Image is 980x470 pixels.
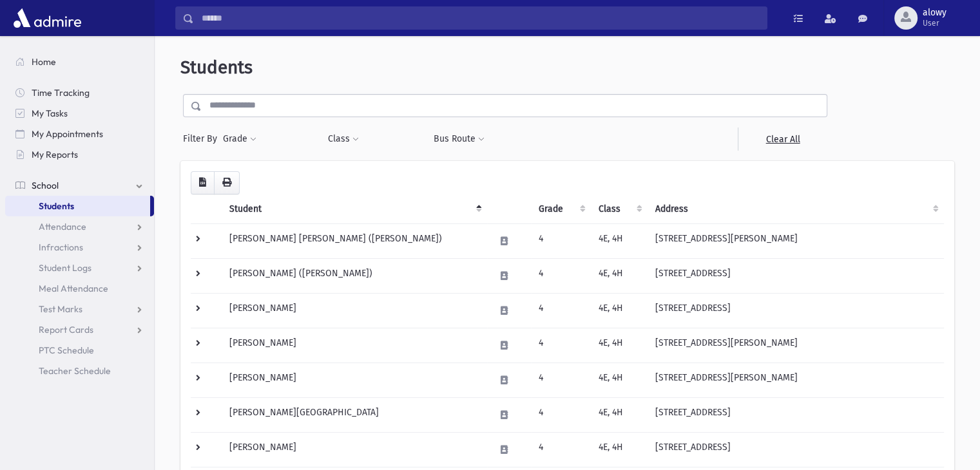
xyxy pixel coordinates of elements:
[5,196,150,216] a: Students
[32,56,56,68] span: Home
[433,127,485,151] button: Bus Route
[32,149,78,160] span: My Reports
[32,128,103,140] span: My Appointments
[39,221,86,232] span: Attendance
[222,293,487,328] td: [PERSON_NAME]
[591,397,648,432] td: 4E, 4H
[5,175,154,196] a: School
[5,319,154,340] a: Report Cards
[648,223,944,258] td: [STREET_ADDRESS][PERSON_NAME]
[10,5,84,31] img: AdmirePro
[648,362,944,397] td: [STREET_ADDRESS][PERSON_NAME]
[5,82,154,103] a: Time Tracking
[5,103,154,124] a: My Tasks
[222,397,487,432] td: [PERSON_NAME][GEOGRAPHIC_DATA]
[648,194,944,224] th: Address: activate to sort column ascending
[32,180,59,191] span: School
[222,194,487,224] th: Student: activate to sort column descending
[39,200,74,212] span: Students
[591,258,648,293] td: 4E, 4H
[5,144,154,165] a: My Reports
[183,132,222,146] span: Filter By
[5,237,154,258] a: Infractions
[5,216,154,237] a: Attendance
[591,223,648,258] td: 4E, 4H
[222,328,487,362] td: [PERSON_NAME]
[5,299,154,319] a: Test Marks
[923,18,946,28] span: User
[923,8,946,18] span: alowy
[648,293,944,328] td: [STREET_ADDRESS]
[648,328,944,362] td: [STREET_ADDRESS][PERSON_NAME]
[531,293,591,328] td: 4
[648,397,944,432] td: [STREET_ADDRESS]
[591,362,648,397] td: 4E, 4H
[327,127,360,151] button: Class
[648,258,944,293] td: [STREET_ADDRESS]
[214,171,240,194] button: Print
[39,241,83,253] span: Infractions
[5,52,154,72] a: Home
[531,223,591,258] td: 4
[591,194,648,224] th: Class: activate to sort column ascending
[531,258,591,293] td: 4
[39,283,108,294] span: Meal Attendance
[591,293,648,328] td: 4E, 4H
[5,258,154,278] a: Student Logs
[5,340,154,361] a: PTC Schedule
[5,124,154,144] a: My Appointments
[222,223,487,258] td: [PERSON_NAME] [PERSON_NAME] ([PERSON_NAME])
[531,328,591,362] td: 4
[531,432,591,467] td: 4
[194,6,767,30] input: Search
[180,57,253,78] span: Students
[222,432,487,467] td: [PERSON_NAME]
[32,87,90,99] span: Time Tracking
[39,303,82,315] span: Test Marks
[531,397,591,432] td: 4
[39,262,91,274] span: Student Logs
[39,324,93,335] span: Report Cards
[591,328,648,362] td: 4E, 4H
[5,278,154,299] a: Meal Attendance
[191,171,215,194] button: CSV
[39,344,94,356] span: PTC Schedule
[5,361,154,381] a: Teacher Schedule
[591,432,648,467] td: 4E, 4H
[222,362,487,397] td: [PERSON_NAME]
[531,194,591,224] th: Grade: activate to sort column ascending
[222,127,257,151] button: Grade
[531,362,591,397] td: 4
[222,258,487,293] td: [PERSON_NAME] ([PERSON_NAME])
[648,432,944,467] td: [STREET_ADDRESS]
[32,108,68,119] span: My Tasks
[738,127,827,151] a: Clear All
[39,365,111,377] span: Teacher Schedule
